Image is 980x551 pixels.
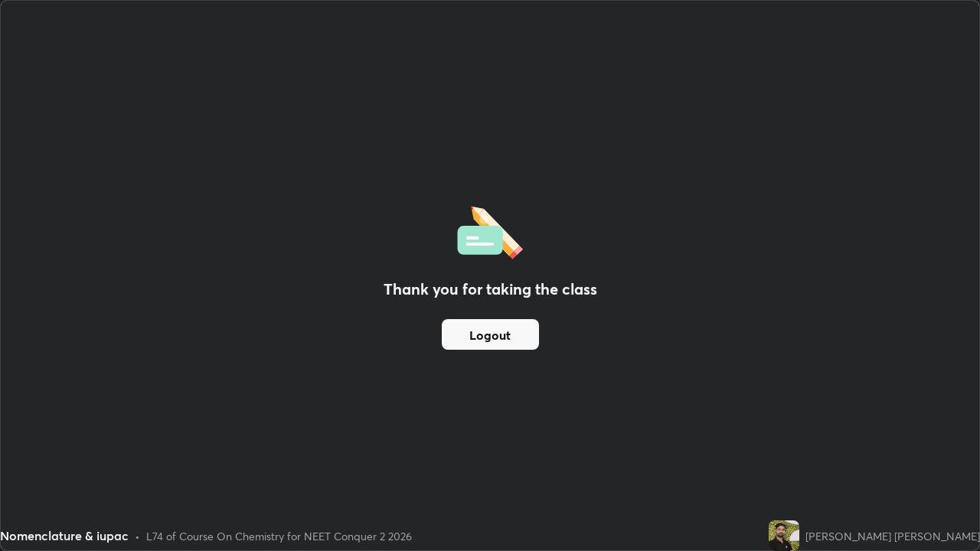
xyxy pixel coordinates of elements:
img: offlineFeedback.1438e8b3.svg [457,201,523,259]
button: Logout [442,319,539,350]
h2: Thank you for taking the class [384,278,597,301]
div: • [135,528,140,544]
div: [PERSON_NAME] [PERSON_NAME] [805,528,980,544]
img: d4ceb94013f44135ba1f99c9176739bb.jpg [769,520,799,551]
div: L74 of Course On Chemistry for NEET Conquer 2 2026 [146,528,412,544]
